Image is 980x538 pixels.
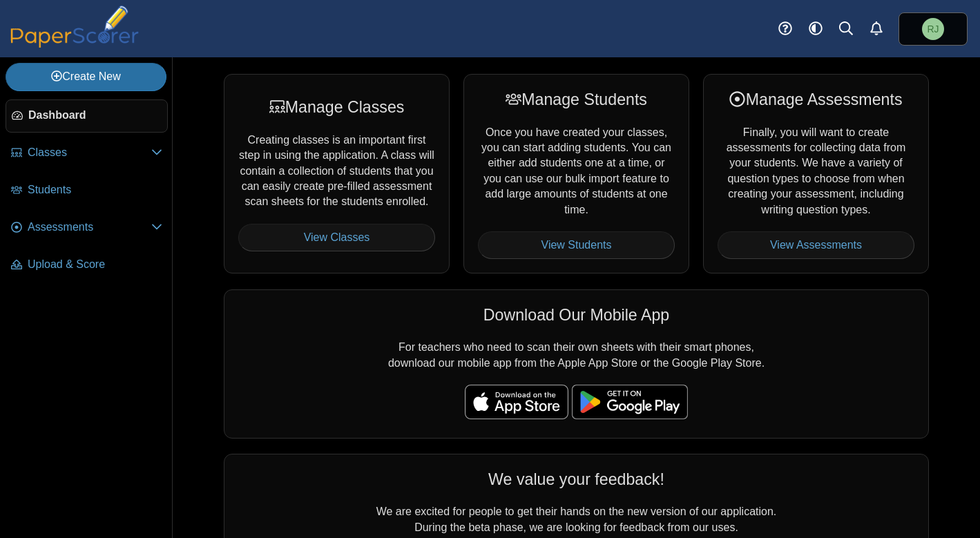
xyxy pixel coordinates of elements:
[6,38,144,50] a: PaperScorer
[238,468,914,490] div: We value your feedback!
[28,220,151,235] span: Assessments
[28,182,162,198] span: Students
[28,257,162,272] span: Upload & Score
[6,211,168,244] a: Assessments
[238,224,435,251] a: View Classes
[28,145,151,160] span: Classes
[718,231,914,259] a: View Assessments
[703,74,929,273] div: Finally, you will want to create assessments for collecting data from your students. We have a va...
[6,174,168,207] a: Students
[6,249,168,282] a: Upload & Score
[224,289,929,439] div: For teachers who need to scan their own sheets with their smart phones, download our mobile app f...
[238,304,914,326] div: Download Our Mobile App
[6,137,168,170] a: Classes
[238,96,435,118] div: Manage Classes
[6,99,168,133] a: Dashboard
[28,108,162,123] span: Dashboard
[465,385,568,419] img: apple-store-badge.svg
[718,88,914,111] div: Manage Assessments
[478,88,675,111] div: Manage Students
[572,385,688,419] img: google-play-badge.png
[927,24,939,34] span: Richard Jones
[478,231,675,259] a: View Students
[899,12,968,46] a: Richard Jones
[6,63,166,90] a: Create New
[6,6,144,48] img: PaperScorer
[463,74,689,273] div: Once you have created your classes, you can start adding students. You can either add students on...
[922,18,944,40] span: Richard Jones
[861,14,892,44] a: Alerts
[224,74,450,273] div: Creating classes is an important first step in using the application. A class will contain a coll...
